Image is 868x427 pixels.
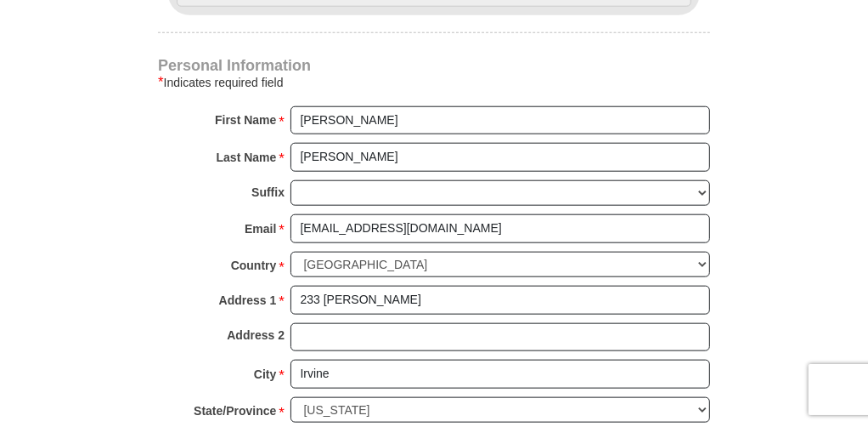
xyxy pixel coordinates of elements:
[215,108,276,132] strong: First Name
[158,72,710,93] div: Indicates required field
[217,145,277,169] strong: Last Name
[231,253,277,277] strong: Country
[227,323,285,347] strong: Address 2
[254,362,276,386] strong: City
[245,217,276,241] strong: Email
[219,288,277,312] strong: Address 1
[251,180,285,204] strong: Suffix
[158,59,710,72] h4: Personal Information
[194,399,276,423] strong: State/Province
